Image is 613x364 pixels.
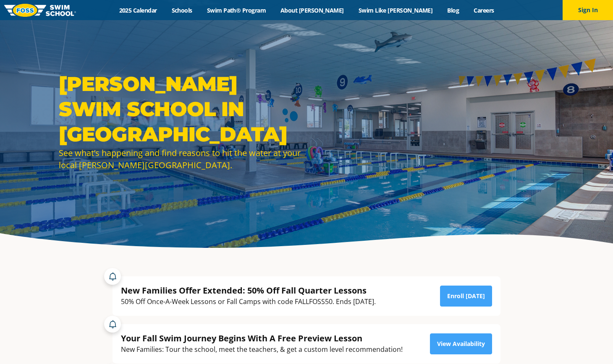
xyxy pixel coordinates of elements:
a: View Availability [430,333,492,354]
div: New Families: Tour the school, meet the teachers, & get a custom level recommendation! [121,344,403,355]
a: Schools [164,6,199,14]
a: Blog [440,6,466,14]
a: Careers [466,6,501,14]
a: Swim Like [PERSON_NAME] [351,6,440,14]
a: Swim Path® Program [199,6,273,14]
a: 2025 Calendar [112,6,164,14]
div: 50% Off Once-A-Week Lessons or Fall Camps with code FALLFOSS50. Ends [DATE]. [121,296,376,307]
div: See what’s happening and find reasons to hit the water at your local [PERSON_NAME][GEOGRAPHIC_DATA]. [59,147,302,171]
a: Enroll [DATE] [440,286,492,307]
h1: [PERSON_NAME] Swim School in [GEOGRAPHIC_DATA] [59,71,302,147]
a: About [PERSON_NAME] [273,6,351,14]
img: FOSS Swim School Logo [4,4,76,17]
div: New Families Offer Extended: 50% Off Fall Quarter Lessons [121,285,376,296]
div: Your Fall Swim Journey Begins With A Free Preview Lesson [121,333,403,344]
